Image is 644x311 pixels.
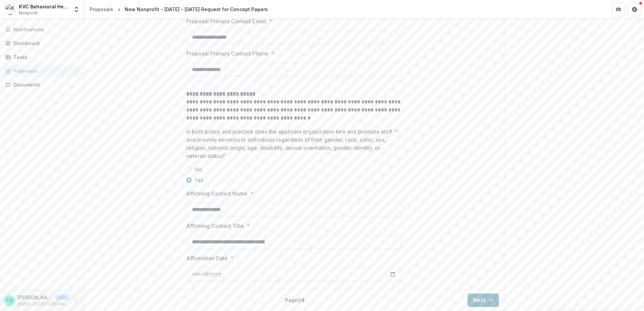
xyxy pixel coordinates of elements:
[194,165,202,173] span: No
[628,3,641,16] button: Get Help
[3,24,81,35] button: Notifications
[87,4,270,14] nav: breadcrumb
[18,301,69,307] p: [EMAIL_ADDRESS][DOMAIN_NAME]
[186,189,248,198] p: Affirming Contact Name
[285,297,304,304] p: Page 1 / 4
[186,49,268,58] p: Proposal Primary Contact Phone
[90,6,113,13] div: Proposals
[468,293,499,307] button: Next
[612,3,625,16] button: Partners
[125,6,268,13] div: New Nonprofit - [DATE] - [DATE] Request for Concept Papers
[72,297,80,305] button: More
[3,65,81,76] a: Proposals
[18,294,53,301] p: [PERSON_NAME]
[186,254,228,262] p: Affirmation Date
[3,38,81,49] a: Dashboard
[3,51,81,63] a: Tasks
[186,222,244,230] p: Affirming Contact Title
[186,128,392,160] p: In both policy and practice does the applicant organization hire and promote staff and provide se...
[13,54,76,61] div: Tasks
[186,17,266,25] p: Proposal Primary Contact Email
[55,295,69,301] p: User
[13,27,78,33] span: Notifications
[3,79,81,90] a: Documents
[194,176,203,184] span: Yes
[13,67,76,74] div: Proposals
[72,3,81,16] button: Open entity switcher
[19,10,38,16] span: Nonprofit
[19,3,69,10] div: KVC Behavioral Healthcare [US_STATE], Inc.
[13,81,76,88] div: Documents
[13,40,76,47] div: Dashboard
[87,4,116,14] a: Proposals
[7,298,12,303] div: Danielle Badas
[5,4,16,15] img: KVC Behavioral Healthcare Missouri, Inc.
